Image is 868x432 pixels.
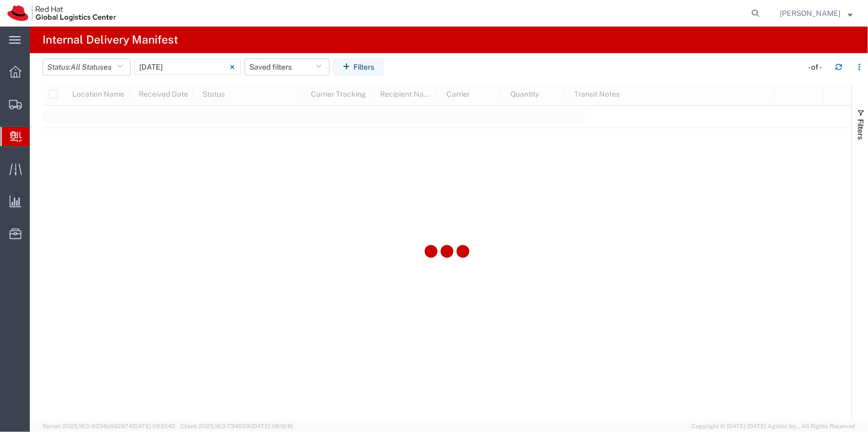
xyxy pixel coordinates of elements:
button: Saved filters [245,58,330,75]
span: [DATE] 08:10:16 [251,423,293,429]
img: logo [7,5,116,21]
button: Filters [333,58,384,75]
span: [DATE] 09:51:42 [132,423,175,429]
div: - of - [808,62,827,73]
span: Client: 2025.18.0-7346316 [180,423,293,429]
span: Server: 2025.18.0-9334b682874 [43,423,175,429]
span: Copyright © [DATE]-[DATE] Agistix Inc., All Rights Reserved [692,422,855,431]
span: Filters [856,119,865,140]
button: Status:All Statuses [43,58,131,75]
h4: Internal Delivery Manifest [43,27,178,53]
span: Sally Chua [780,7,840,19]
span: All Statuses [71,63,112,71]
button: [PERSON_NAME] [779,7,853,20]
